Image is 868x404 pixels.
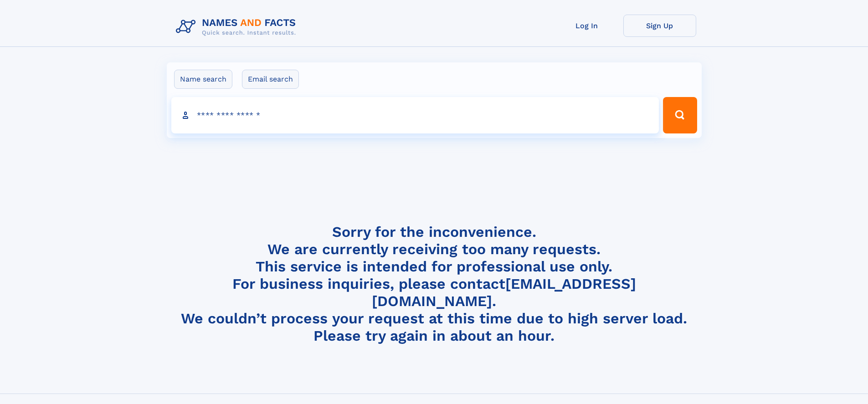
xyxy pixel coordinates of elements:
[174,70,232,89] label: Name search
[623,15,696,37] a: Sign Up
[663,97,697,133] button: Search Button
[550,15,623,37] a: Log In
[172,223,696,345] h4: Sorry for the inconvenience. We are currently receiving too many requests. This service is intend...
[372,275,636,310] a: [EMAIL_ADDRESS][DOMAIN_NAME]
[171,97,659,133] input: search input
[172,15,303,39] img: Logo Names and Facts
[242,70,299,89] label: Email search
